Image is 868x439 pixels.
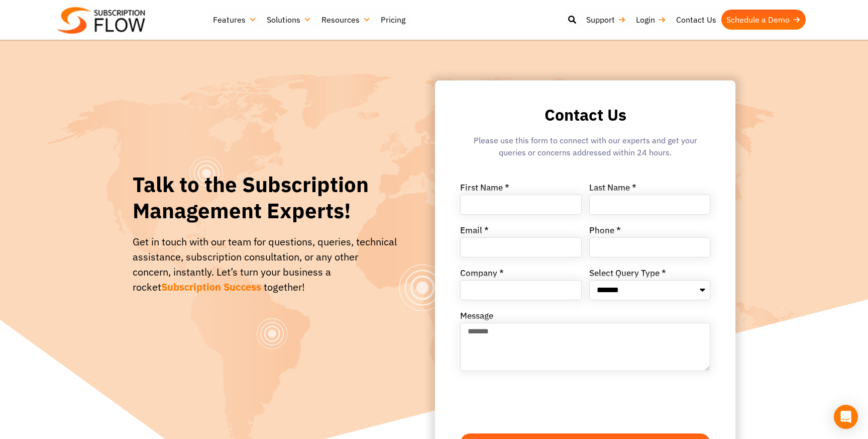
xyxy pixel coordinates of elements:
label: Phone * [589,226,621,237]
div: Get in touch with our team for questions, queries, technical assistance, subscription consultatio... [133,234,397,295]
label: Message [460,312,493,323]
label: Company * [460,269,504,280]
a: Support [581,10,631,30]
h1: Talk to the Subscription Management Experts! [133,171,397,224]
label: Last Name * [589,184,636,195]
a: Pricing [376,10,410,30]
img: Subscriptionflow [57,7,145,34]
label: Select Query Type * [589,269,666,280]
label: First Name * [460,184,509,195]
span: Subscription Success [161,280,261,294]
div: Please use this form to connect with our experts and get your queries or concerns addressed withi... [460,134,710,163]
iframe: reCAPTCHA [460,383,613,422]
label: Email * [460,226,489,237]
a: Login [631,10,671,30]
a: Features [208,10,262,30]
a: Resources [316,10,376,30]
a: Schedule a Demo [721,10,806,30]
h2: Contact Us [460,106,710,124]
div: Open Intercom Messenger [834,405,858,429]
a: Solutions [262,10,316,30]
a: Contact Us [671,10,721,30]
